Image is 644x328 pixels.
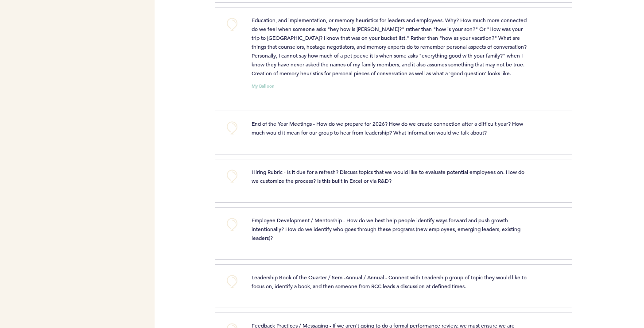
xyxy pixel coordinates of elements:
small: My Balloon [252,84,275,89]
span: Leadership Book of the Quarter / Semi-Annual / Annual - Connect with Leadership group of topic th... [252,274,528,289]
span: Education, and implementation, or memory heuristics for leaders and employees. Why? How much more... [252,16,528,77]
span: End of the Year Meetings - How do we prepare for 2026? How do we create connection after a diffic... [252,120,524,136]
span: Employee Development / Mentorship - How do we best help people identify ways forward and push gro... [252,216,522,241]
span: Hiring Rubric - Is it due for a refresh? Discuss topics that we would like to evaluate potential ... [252,168,526,184]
